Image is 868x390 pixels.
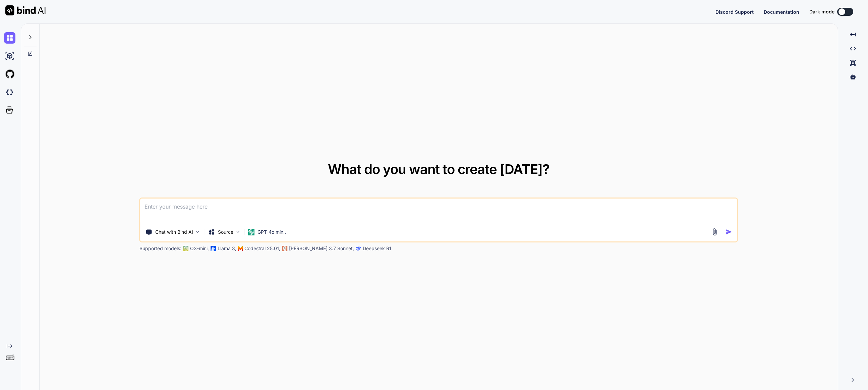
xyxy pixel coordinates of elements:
[195,229,201,235] img: Pick Tools
[725,228,732,235] img: icon
[328,161,549,177] span: What do you want to create [DATE]?
[155,229,193,235] p: Chat with Bind AI
[363,245,391,252] p: Deepseek R1
[356,246,361,251] img: claude
[190,245,209,252] p: O3-mini,
[282,246,288,251] img: claude
[289,245,354,252] p: [PERSON_NAME] 3.7 Sonnet,
[764,9,799,15] span: Documentation
[211,246,216,251] img: Llama2
[235,229,241,235] img: Pick Models
[139,245,181,252] p: Supported models:
[218,229,233,235] p: Source
[5,5,46,15] img: Bind AI
[4,32,15,44] img: chat
[764,8,799,15] button: Documentation
[4,68,15,80] img: githubLight
[238,246,243,251] img: Mistral-AI
[218,245,236,252] p: Llama 3,
[711,228,718,236] img: attachment
[715,9,754,15] span: Discord Support
[4,50,15,62] img: ai-studio
[244,245,280,252] p: Codestral 25.01,
[715,8,754,15] button: Discord Support
[257,229,286,235] p: GPT-4o min..
[4,87,15,98] img: darkCloudIdeIcon
[809,8,834,15] span: Dark mode
[248,229,255,235] img: GPT-4o mini
[183,246,189,251] img: GPT-4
